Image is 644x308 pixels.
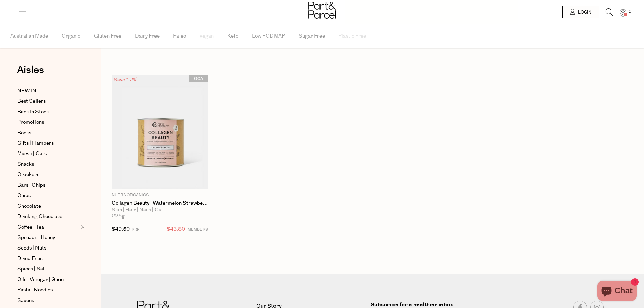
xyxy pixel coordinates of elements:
span: Keto [227,24,238,48]
a: Aisles [17,65,44,82]
span: Snacks [17,160,34,168]
a: Best Sellers [17,97,79,105]
span: $43.80 [167,225,185,234]
span: Chocolate [17,202,41,210]
span: Paleo [173,24,186,48]
small: MEMBERS [188,227,208,232]
span: Login [576,9,591,15]
span: LOCAL [189,75,208,82]
span: Chips [17,192,31,200]
a: Oils | Vinegar | Ghee [17,276,79,284]
span: Crackers [17,171,39,179]
a: Gifts | Hampers [17,139,79,147]
span: Books [17,129,31,137]
span: Spreads | Honey [17,234,55,242]
a: Crackers [17,171,79,179]
span: 225g [112,213,125,219]
a: Promotions [17,118,79,126]
a: NEW IN [17,87,79,95]
img: Collagen Beauty | Watermelon Strawberry [112,75,208,189]
p: Nutra Organics [112,192,208,198]
span: $49.50 [112,226,130,233]
span: Low FODMAP [252,24,285,48]
a: Coffee | Tea [17,223,79,231]
span: Bars | Chips [17,181,45,189]
a: Chips [17,192,79,200]
span: Organic [62,24,80,48]
a: Spices | Salt [17,265,79,273]
a: Spreads | Honey [17,234,79,242]
span: Dried Fruit [17,255,43,263]
span: Sauces [17,297,34,305]
a: Bars | Chips [17,181,79,189]
span: 0 [627,9,633,15]
span: Vegan [199,24,214,48]
span: Pasta | Noodles [17,286,53,294]
span: Spices | Salt [17,265,46,273]
span: Promotions [17,118,44,126]
a: Seeds | Nuts [17,244,79,252]
span: Oils | Vinegar | Ghee [17,276,64,284]
span: Muesli | Oats [17,150,47,158]
a: Dried Fruit [17,255,79,263]
span: NEW IN [17,87,37,95]
span: Coffee | Tea [17,223,44,231]
span: Plastic Free [338,24,366,48]
a: 0 [620,9,626,16]
span: Sugar Free [299,24,325,48]
span: Dairy Free [135,24,160,48]
a: Login [562,6,599,18]
a: Sauces [17,297,79,305]
span: Seeds | Nuts [17,244,46,252]
img: Part&Parcel [308,2,336,19]
span: Australian Made [10,24,48,48]
a: Back In Stock [17,108,79,116]
a: Snacks [17,160,79,168]
span: Back In Stock [17,108,49,116]
a: Chocolate [17,202,79,210]
span: Drinking Chocolate [17,213,62,221]
span: Aisles [17,63,44,77]
span: Gifts | Hampers [17,139,54,147]
span: Best Sellers [17,97,46,105]
div: Skin | Hair | Nails | Gut [112,207,208,213]
inbox-online-store-chat: Shopify online store chat [595,281,639,303]
small: RRP [132,227,139,232]
a: Books [17,129,79,137]
div: Save 12% [112,75,139,85]
a: Drinking Chocolate [17,213,79,221]
span: Gluten Free [94,24,121,48]
button: Expand/Collapse Coffee | Tea [79,223,84,231]
a: Muesli | Oats [17,150,79,158]
a: Pasta | Noodles [17,286,79,294]
a: Collagen Beauty | Watermelon Strawberry [112,200,208,206]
